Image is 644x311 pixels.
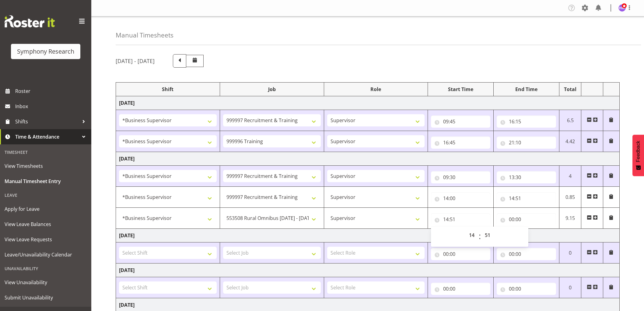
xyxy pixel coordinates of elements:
[431,136,490,149] input: Click to select...
[559,131,581,152] td: 4.42
[17,47,74,56] div: Symphony Research
[5,177,87,186] span: Manual Timesheet Entry
[497,115,556,128] input: Click to select...
[559,110,581,131] td: 6.5
[2,247,90,262] a: Leave/Unavailability Calendar
[431,115,490,128] input: Click to select...
[5,293,87,302] span: Submit Unavailability
[5,235,87,244] span: View Leave Requests
[431,171,490,183] input: Click to select...
[431,283,490,295] input: Click to select...
[5,220,87,229] span: View Leave Balances
[5,15,55,27] img: Rosterit website logo
[497,171,556,183] input: Click to select...
[618,4,626,12] img: hitesh-makan1261.jpg
[15,87,88,96] span: Roster
[5,250,87,259] span: Leave/Unavailability Calendar
[559,208,581,229] td: 9.15
[431,248,490,260] input: Click to select...
[15,117,79,126] span: Shifts
[431,213,490,225] input: Click to select...
[559,242,581,263] td: 0
[562,86,578,93] div: Total
[2,146,90,158] div: Timesheet
[2,290,90,305] a: Submit Unavailability
[116,32,173,39] h4: Manual Timesheets
[5,161,87,171] span: View Timesheets
[559,166,581,187] td: 4
[431,192,490,204] input: Click to select...
[15,102,88,111] span: Inbox
[2,275,90,290] a: View Unavailability
[479,229,481,244] span: :
[2,262,90,275] div: Unavailability
[327,86,425,93] div: Role
[497,192,556,204] input: Click to select...
[116,58,155,64] h5: [DATE] - [DATE]
[116,96,620,110] td: [DATE]
[2,201,90,217] a: Apply for Leave
[5,204,87,214] span: Apply for Leave
[119,86,217,93] div: Shift
[559,277,581,298] td: 0
[2,232,90,247] a: View Leave Requests
[2,174,90,189] a: Manual Timesheet Entry
[116,229,620,242] td: [DATE]
[632,135,644,176] button: Feedback - Show survey
[2,217,90,232] a: View Leave Balances
[497,213,556,225] input: Click to select...
[497,283,556,295] input: Click to select...
[116,263,620,277] td: [DATE]
[2,189,90,201] div: Leave
[2,158,90,174] a: View Timesheets
[116,152,620,166] td: [DATE]
[635,141,641,162] span: Feedback
[431,86,490,93] div: Start Time
[5,278,87,287] span: View Unavailability
[559,187,581,208] td: 0.85
[497,86,556,93] div: End Time
[497,248,556,260] input: Click to select...
[223,86,321,93] div: Job
[497,136,556,149] input: Click to select...
[15,132,79,141] span: Time & Attendance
